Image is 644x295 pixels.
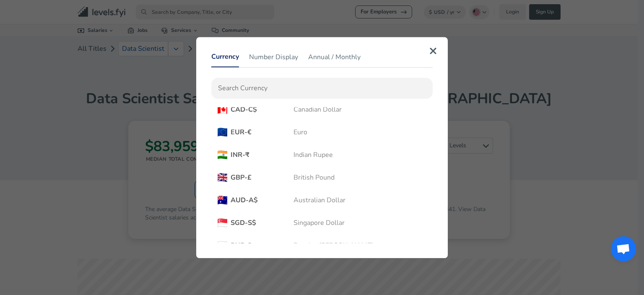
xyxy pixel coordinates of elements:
[293,196,345,205] span: Australian Dollar
[293,128,307,137] span: Euro
[217,218,227,228] span: 🇸🇬
[293,241,373,250] span: Russian [PERSON_NAME]
[293,150,333,159] span: Indian Rupee
[211,78,433,99] input: Search Currency
[231,241,293,250] span: RUB - ₽
[231,196,293,205] span: AUD - A$
[211,144,433,166] button: 🇮🇳INR-₹Indian Rupee
[231,128,293,137] span: EUR - €
[293,173,335,182] span: British Pound
[217,150,227,160] span: 🇮🇳
[308,47,361,67] button: Annual / Monthly
[211,47,239,67] button: Currency
[249,47,298,67] button: Number Display
[231,105,293,114] span: CAD - C$
[211,189,433,211] button: 🇦🇺AUD-A$Australian Dollar
[217,172,227,183] span: 🇬🇧
[217,195,227,205] span: 🇦🇺
[231,218,293,227] span: SGD - S$
[211,235,433,256] button: 🇷🇺RUB-₽Russian [PERSON_NAME]
[211,167,433,188] button: 🇬🇧GBP-£British Pound
[293,105,342,114] span: Canadian Dollar
[211,212,433,234] button: 🇸🇬SGD-S$Singapore Dollar
[293,218,345,227] span: Singapore Dollar
[217,104,227,115] span: 🇨🇦
[231,173,293,182] span: GBP - £
[217,240,227,251] span: 🇷🇺
[211,99,433,120] button: 🇨🇦CAD-C$Canadian Dollar
[217,127,227,137] span: 🇪🇺
[211,121,433,143] button: 🇪🇺EUR-€Euro
[231,150,293,159] span: INR - ₹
